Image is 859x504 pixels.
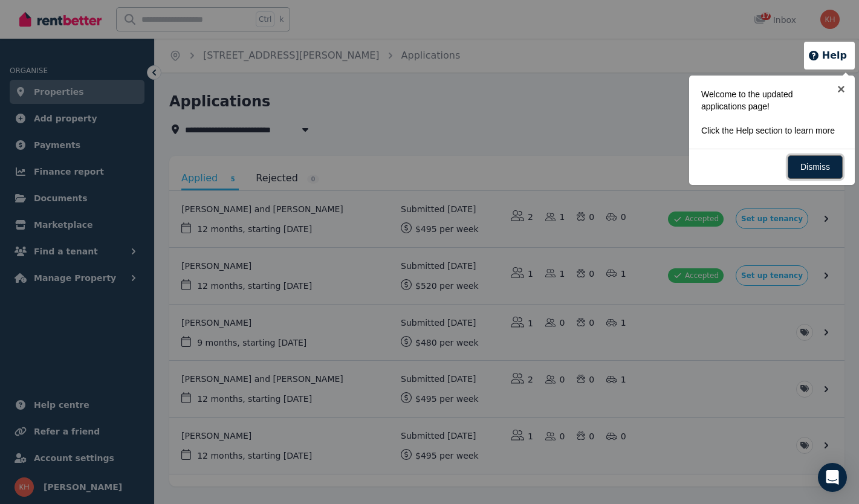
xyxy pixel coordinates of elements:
[701,124,835,137] p: Click the Help section to learn more
[701,88,835,112] p: Welcome to the updated applications page!
[818,463,847,492] div: Open Intercom Messenger
[808,48,847,63] button: Help
[788,155,843,179] a: Dismiss
[828,76,855,103] a: ×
